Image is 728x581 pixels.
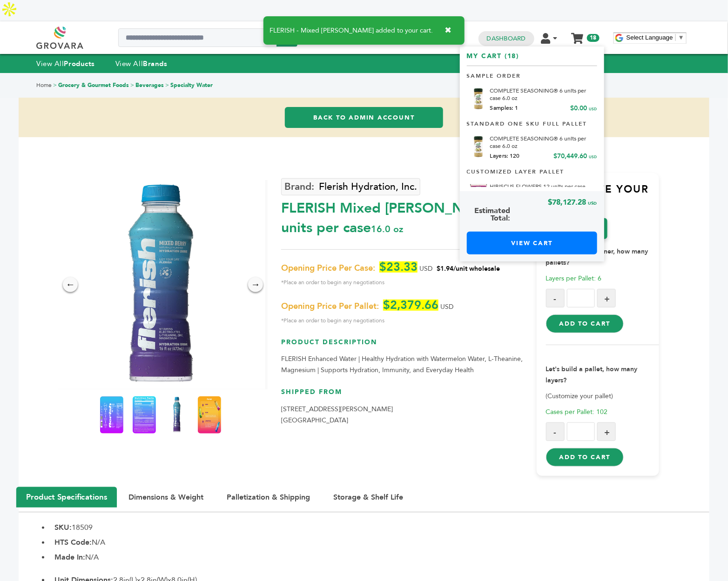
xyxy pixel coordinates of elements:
span: USD [588,200,597,206]
b: Made In: [54,552,85,562]
img: FLERISH - Mixed Berry 12 units per case 16.0 oz Product Label [100,396,123,434]
p: [STREET_ADDRESS][PERSON_NAME] [GEOGRAPHIC_DATA] [281,404,527,426]
div: FLERISH Mixed [PERSON_NAME] 12 units per case [281,194,527,238]
span: Samples: 1 [490,104,519,112]
span: > [53,81,57,89]
span: $2,379.66 [383,300,438,311]
h5: My Cart (18) [467,51,597,66]
a: Dashboard [487,34,526,43]
b: SKU: [54,522,72,533]
span: USD [589,107,597,112]
span: > [130,81,134,89]
a: COMPLETE SEASONING® 6 units per case 6.0 oz [490,135,593,150]
span: Opening Price Per Case: [281,263,375,274]
span: USD [419,264,432,273]
img: FLERISH - Mixed Berry 12 units per case 16.0 oz [198,396,221,434]
span: Layers: 120 [490,152,520,160]
input: Search a product or brand... [118,28,297,47]
span: USD [440,302,453,311]
span: 16.0 oz [371,223,403,235]
a: Grocery & Gourmet Foods [58,81,129,89]
span: $23.33 [379,261,418,273]
span: Select Language [627,34,673,41]
a: Select Language​ [627,34,684,41]
span: $70,449.60 [554,152,587,160]
button: Add to Cart [546,448,624,467]
div: ← [63,277,78,292]
li: N/A [50,537,709,548]
button: Add to Cart [546,314,624,333]
h3: Product Description [281,338,527,354]
li: 18509 [50,522,709,533]
p: (Customize your pallet) [546,391,660,402]
span: Layers per Pallet: 6 [546,274,602,283]
strong: Brands [143,59,167,68]
div: → [248,277,263,292]
span: $1.94/unit wholesale [437,264,500,273]
a: HIBISCUS FLOWERS 12 units per case 8.0 oz [490,183,593,198]
button: - [546,422,565,441]
p: Sample Order [467,66,597,80]
a: COMPLETE SEASONING® 6 units per case 6.0 oz [490,87,593,102]
span: $0.00 [571,104,587,113]
a: Beverages [135,81,164,89]
h3: Shipped From [281,387,527,404]
button: ✖ [438,21,458,40]
span: *Place an order to begin any negotiations [281,315,527,326]
a: View AllProducts [36,59,95,68]
span: *Place an order to begin any negotiations [281,277,527,288]
span: ▼ [678,34,684,41]
span: $78,127.28 [548,197,586,207]
li: N/A [50,552,709,563]
a: Specialty Water [170,81,213,89]
a: View AllBrands [115,59,168,68]
span: > [165,81,169,89]
span: Opening Price Per Pallet: [281,301,379,312]
button: + [597,422,616,441]
img: FLERISH - Mixed Berry 12 units per case 16.0 oz [56,180,265,389]
strong: Products [64,59,95,68]
a: Home [36,81,52,89]
span: Estimated Total: [467,203,517,226]
button: Storage & Shelf Life [324,488,412,507]
span: ​ [675,34,676,41]
p: Standard One Sku Full Pallet [467,114,597,128]
strong: Let's build a container, how many pallets? [546,247,648,267]
img: FLERISH - Mixed Berry 12 units per case 16.0 oz [165,396,189,434]
button: + [597,289,616,307]
span: USD [589,154,597,160]
a: My Cart [572,30,583,40]
button: Palletization & Shipping [217,488,319,507]
b: HTS Code: [54,537,92,548]
span: 18 [587,34,600,42]
span: FLERISH - Mixed [PERSON_NAME] added to your cart. [270,27,433,34]
p: FLERISH Enhanced Water | Healthy Hydration with Watermelon Water, L-Theanine, Magnesium | Support... [281,354,527,376]
strong: Let's build a pallet, how many layers? [546,365,638,385]
a: Back to Admin Account [285,107,444,128]
button: Product Specifications [16,487,117,508]
span: Cases per Pallet: 102 [546,407,608,416]
button: Dimensions & Weight [119,488,213,507]
a: View Cart [467,232,597,254]
a: Flerish Hydration, Inc. [281,178,420,195]
p: Customized Layer Pallet [467,162,597,176]
button: - [546,289,565,307]
img: FLERISH - Mixed Berry 12 units per case 16.0 oz Nutrition Info [133,396,156,434]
